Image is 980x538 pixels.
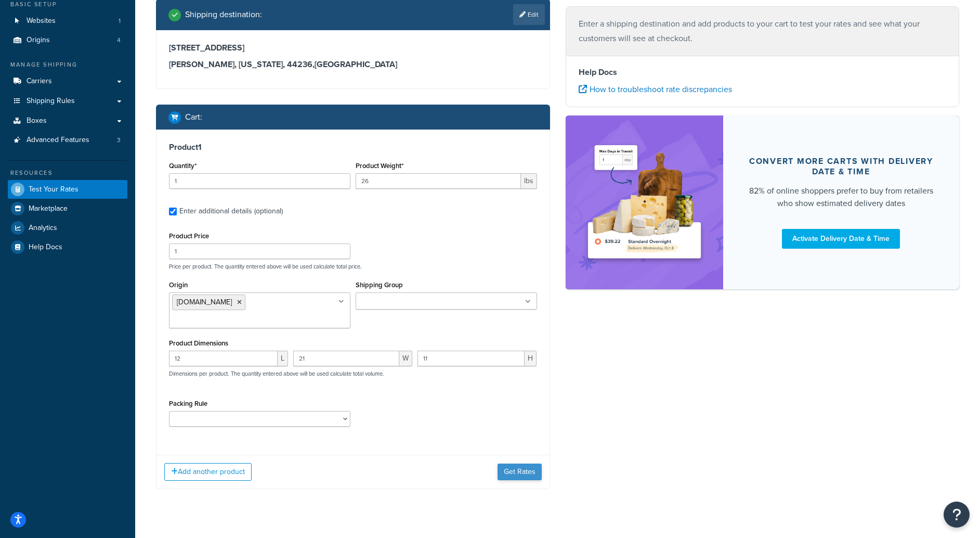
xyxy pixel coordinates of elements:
[29,224,57,233] span: Analytics
[117,36,121,45] span: 4
[8,169,127,177] div: Resources
[27,136,89,145] span: Advanced Features
[579,17,947,46] p: Enter a shipping destination and add products to your cart to test your rates and see what your c...
[8,219,127,237] a: Analytics
[8,11,127,31] a: Websites1
[185,112,202,122] h2: Cart :
[782,229,900,249] a: Activate Delivery Date & Time
[8,238,127,257] a: Help Docs
[8,72,127,91] a: Carriers
[579,66,947,79] h4: Help Docs
[356,281,403,289] label: Shipping Group
[8,31,127,50] a: Origins4
[521,173,537,189] span: lbs
[169,281,188,289] label: Origin
[944,502,970,528] button: Open Resource Center
[748,156,935,177] div: Convert more carts with delivery date & time
[27,17,56,25] span: Websites
[169,208,177,215] input: Enter additional details (optional)
[169,173,350,189] input: 0
[8,111,127,131] a: Boxes
[169,59,537,70] h3: [PERSON_NAME], [US_STATE], 44236 , [GEOGRAPHIC_DATA]
[119,17,121,25] span: 1
[164,463,252,481] button: Add another product
[581,131,708,274] img: feature-image-ddt-36eae7f7280da8017bfb280eaccd9c446f90b1fe08728e4019434db127062ab4.png
[8,31,127,50] li: Origins
[399,351,412,366] span: W
[356,173,521,189] input: 0.00
[8,131,127,150] a: Advanced Features3
[185,10,262,19] h2: Shipping destination :
[8,199,127,218] a: Marketplace
[169,400,207,407] label: Packing Rule
[8,60,127,69] div: Manage Shipping
[8,131,127,150] li: Advanced Features
[29,204,68,213] span: Marketplace
[8,180,127,199] a: Test Your Rates
[179,204,283,219] div: Enter additional details (optional)
[169,339,228,347] label: Product Dimensions
[29,243,62,252] span: Help Docs
[8,11,127,31] li: Websites
[27,117,47,125] span: Boxes
[166,370,384,377] p: Dimensions per product. The quantity entered above will be used calculate total volume.
[169,162,197,170] label: Quantity*
[498,464,542,480] button: Get Rates
[748,185,935,210] div: 82% of online shoppers prefer to buy from retailers who show estimated delivery dates
[166,263,540,270] p: Price per product. The quantity entered above will be used calculate total price.
[169,43,537,53] h3: [STREET_ADDRESS]
[117,136,121,145] span: 3
[513,4,545,25] a: Edit
[177,297,232,308] span: [DOMAIN_NAME]
[579,83,732,95] a: How to troubleshoot rate discrepancies
[525,351,537,366] span: H
[27,97,75,106] span: Shipping Rules
[8,92,127,111] a: Shipping Rules
[27,77,52,86] span: Carriers
[356,162,403,170] label: Product Weight*
[169,142,537,152] h3: Product 1
[278,351,288,366] span: L
[27,36,50,45] span: Origins
[29,185,79,194] span: Test Your Rates
[169,232,209,240] label: Product Price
